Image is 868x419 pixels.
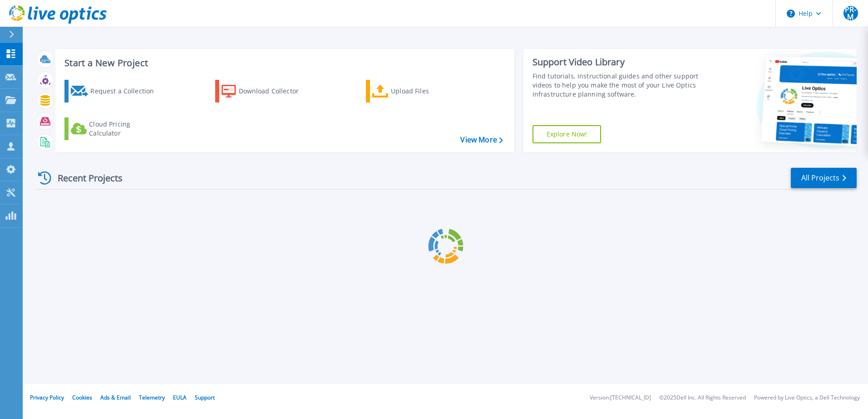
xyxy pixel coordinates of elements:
a: Cookies [72,394,92,401]
a: Download Collector [215,80,316,102]
a: EULA [173,394,187,401]
span: PR-M [843,6,858,20]
li: Version: [TECHNICAL_ID] [590,395,651,401]
div: Cloud Pricing Calculator [89,120,162,138]
div: Support Video Library [533,56,702,68]
div: Recent Projects [35,167,135,189]
a: Privacy Policy [30,394,64,401]
div: Request a Collection [90,82,163,100]
a: View More [460,136,503,144]
a: Upload Files [366,80,467,102]
a: Request a Collection [64,80,166,102]
div: Download Collector [239,82,311,100]
a: Support [195,394,215,401]
a: All Projects [791,168,857,188]
a: Telemetry [139,394,165,401]
h3: Start a New Project [64,58,503,68]
a: Cloud Pricing Calculator [64,117,166,140]
a: Explore Now! [533,125,602,143]
div: Upload Files [391,82,464,100]
li: © 2025 Dell Inc. All Rights Reserved [659,395,746,401]
a: Ads & Email [100,394,131,401]
li: Powered by Live Optics, a Dell Technology [754,395,860,401]
div: Find tutorials, instructional guides and other support videos to help you make the most of your L... [533,72,702,99]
